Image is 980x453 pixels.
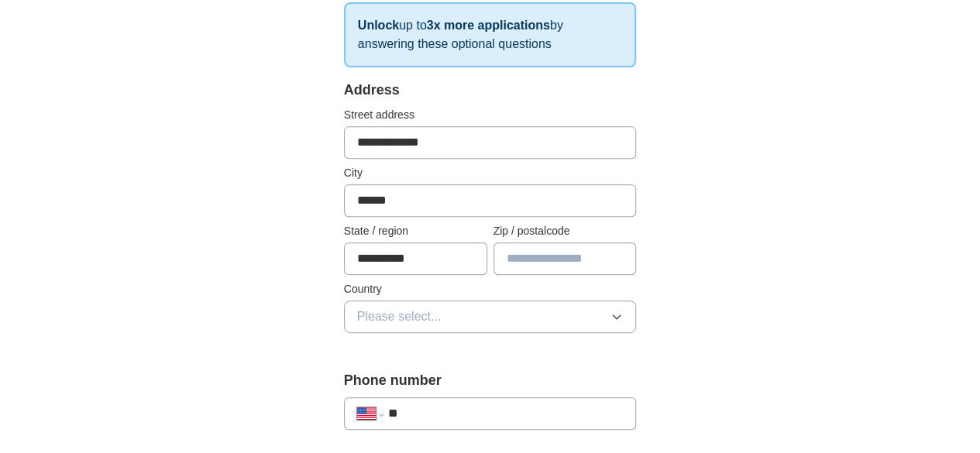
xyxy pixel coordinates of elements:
div: Address [344,80,637,101]
button: Please select... [344,300,637,333]
label: Phone number [344,370,637,391]
label: City [344,165,637,181]
label: State / region [344,223,487,239]
label: Country [344,281,637,297]
span: Please select... [357,307,442,326]
strong: 3x more applications [427,19,550,32]
p: up to by answering these optional questions [344,2,637,67]
label: Street address [344,107,637,123]
strong: Unlock [358,19,399,32]
label: Zip / postalcode [493,223,637,239]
